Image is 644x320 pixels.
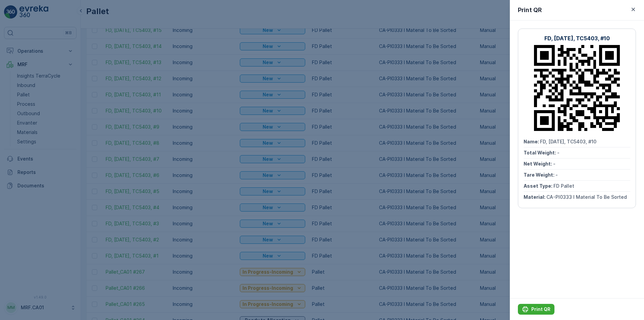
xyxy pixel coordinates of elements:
[39,121,42,127] span: -
[289,6,354,14] p: FD, [DATE], TC5403, #10
[6,110,22,116] span: Name :
[524,150,557,155] span: Total Weight :
[540,139,596,144] span: FD, [DATE], TC5403, #10
[553,183,574,189] span: FD Pallet
[531,306,550,313] p: Print QR
[524,161,553,167] span: Net Weight :
[524,172,555,178] span: Tare Weight :
[546,194,627,200] span: CA-PI0333 I Material To Be Sorted
[22,110,78,116] span: FD, [DATE], TC5403, #10
[6,121,39,127] span: Total Weight :
[6,143,38,149] span: Tare Weight :
[518,5,542,15] p: Print QR
[6,132,35,138] span: Net Weight :
[35,132,38,138] span: -
[555,172,558,178] span: -
[36,154,56,160] span: FD Pallet
[553,161,555,167] span: -
[29,166,109,171] span: CA-PI0333 I Material To Be Sorted
[518,304,554,315] button: Print QR
[38,143,40,149] span: -
[6,154,36,160] span: Asset Type :
[557,150,559,155] span: -
[544,34,610,42] p: FD, [DATE], TC5403, #10
[524,183,553,189] span: Asset Type :
[524,194,546,200] span: Material :
[524,139,540,144] span: Name :
[6,166,29,171] span: Material :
